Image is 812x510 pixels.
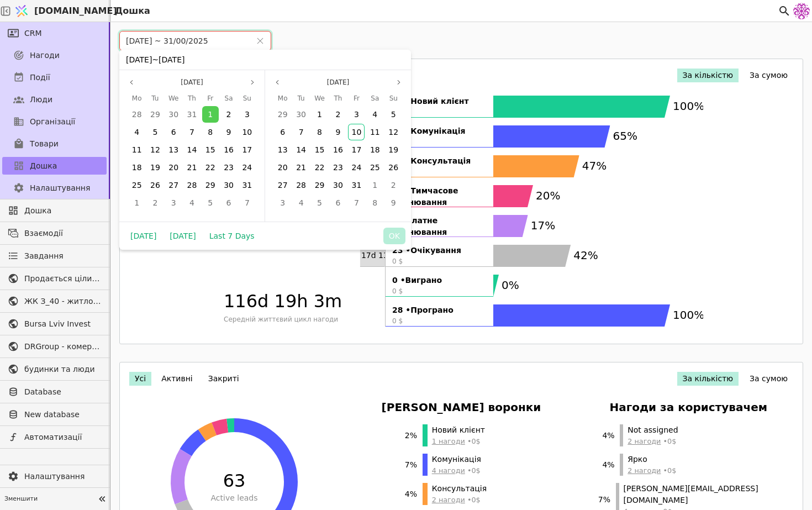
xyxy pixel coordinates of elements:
[256,37,264,45] button: Clear
[271,76,284,89] button: Previous month
[30,50,60,61] span: Нагоди
[273,91,403,212] div: Oct 2025
[165,176,183,194] div: 27 Aug 2025
[238,141,256,159] div: 17 Aug 2025
[125,228,162,244] button: [DATE]
[391,110,396,119] span: 5
[323,76,354,89] button: Select month
[150,163,160,172] span: 19
[333,145,343,154] span: 16
[334,92,342,105] span: Th
[351,128,361,136] span: 10
[183,176,201,194] div: 28 Aug 2025
[292,123,310,141] div: 07 Oct 2025
[246,76,259,89] button: Next month
[351,145,361,154] span: 17
[2,338,107,355] a: DRGroup - комерційна нерухоомість
[2,91,107,108] a: Люди
[296,110,306,119] span: 30
[176,76,208,89] button: Select month
[132,181,142,190] span: 25
[347,123,366,141] div: 10 Oct 2025
[183,106,201,123] div: 31 Jul 2025
[366,176,384,194] div: 01 Nov 2025
[610,399,768,416] h3: Нагоди за користувачем
[183,141,201,159] div: 14 Aug 2025
[183,159,201,176] div: 21 Aug 2025
[2,224,107,242] a: Взаємодії
[2,202,107,219] a: Дошка
[126,55,152,64] span: [DATE]
[187,110,197,119] span: 31
[225,92,233,105] span: Sa
[278,110,288,119] span: 29
[146,123,164,141] div: 05 Aug 2025
[278,92,288,105] span: Mo
[219,194,238,212] div: 06 Sep 2025
[361,251,413,260] text: 17d 13h 19m
[2,24,107,42] a: CRM
[243,92,251,105] span: Su
[347,176,366,194] div: 31 Oct 2025
[391,181,396,190] span: 2
[30,160,57,172] span: Дошка
[296,181,306,190] span: 28
[11,1,110,22] a: [DOMAIN_NAME]
[165,159,183,176] div: 20 Aug 2025
[128,159,146,176] div: 18 Aug 2025
[2,113,107,130] a: Організації
[165,141,183,159] div: 13 Aug 2025
[30,138,59,150] span: Товари
[2,247,107,265] a: Завдання
[2,292,107,310] a: ЖК З_40 - житлова та комерційна нерухомість класу Преміум
[2,406,107,423] a: New database
[292,176,310,194] div: 28 Oct 2025
[351,181,361,190] span: 31
[347,159,366,176] div: 24 Oct 2025
[329,194,347,212] div: 06 Nov 2025
[165,123,183,141] div: 06 Aug 2025
[299,128,304,136] span: 7
[280,198,285,207] span: 3
[24,296,101,307] span: ЖК З_40 - житлова та комерційна нерухомість класу Преміум
[128,123,146,141] div: 04 Aug 2025
[315,145,325,154] span: 15
[354,92,360,105] span: Fr
[2,69,107,86] a: Події
[24,205,101,217] span: Дошка
[329,176,347,194] div: 30 Oct 2025
[793,3,810,19] img: 137b5da8a4f5046b86490006a8dec47a
[2,467,107,485] a: Налаштування
[128,91,256,212] div: Aug 2025
[24,409,101,420] span: New database
[273,176,292,194] div: 27 Oct 2025
[219,159,238,176] div: 23 Aug 2025
[392,286,487,296] span: 0 $
[2,157,107,175] a: Дошка
[224,163,234,172] span: 23
[384,159,403,176] div: 26 Oct 2025
[392,208,487,218] span: 0 $
[392,275,487,286] strong: 0 • Виграно
[677,69,739,82] button: За кількістю
[392,316,487,326] span: 0 $
[396,79,402,86] svg: page next
[372,110,377,119] span: 4
[278,163,288,172] span: 20
[201,176,219,194] div: 29 Aug 2025
[132,110,142,119] span: 28
[150,110,160,119] span: 29
[125,76,138,89] button: Previous month
[249,79,256,86] svg: page next
[134,198,139,207] span: 1
[292,141,310,159] div: 14 Oct 2025
[128,91,146,106] div: Monday
[146,159,164,176] div: 19 Aug 2025
[536,189,560,202] text: 20%
[336,110,341,119] span: 2
[238,159,256,176] div: 24 Aug 2025
[310,123,329,141] div: 08 Oct 2025
[13,1,30,22] img: Logo
[219,91,238,106] div: Saturday
[132,163,142,172] span: 18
